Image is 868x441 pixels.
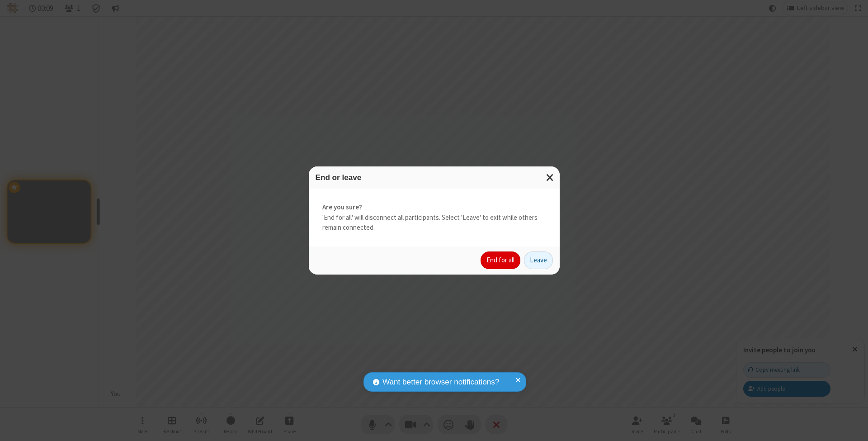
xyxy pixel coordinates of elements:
[481,251,520,270] button: End for all
[309,189,560,247] div: 'End for all' will disconnect all participants. Select 'Leave' to exit while others remain connec...
[541,166,560,189] button: Close modal
[322,202,546,213] strong: Are you sure?
[316,173,553,182] h3: End or leave
[382,376,499,388] span: Want better browser notifications?
[524,251,553,270] button: Leave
